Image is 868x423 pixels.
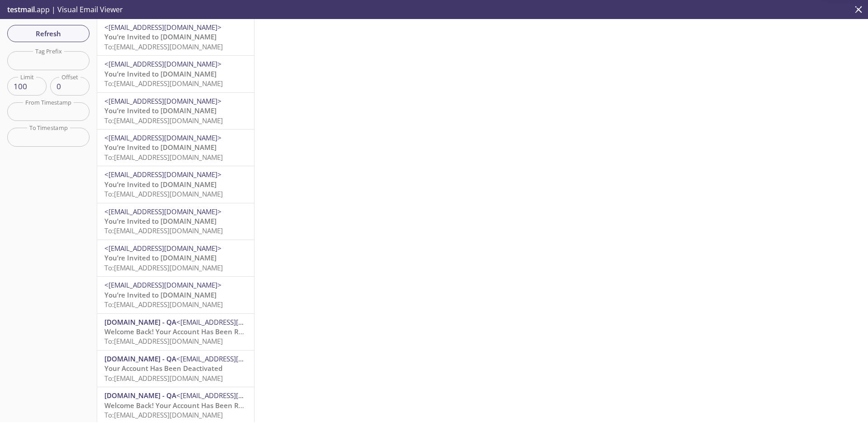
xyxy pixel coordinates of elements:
[104,79,223,88] span: To: [EMAIL_ADDRESS][DOMAIN_NAME]
[104,244,222,253] span: <[EMAIL_ADDRESS][DOMAIN_NAME]>
[104,263,223,272] span: To: [EMAIL_ADDRESS][DOMAIN_NAME]
[104,364,222,373] span: Your Account Has Been Deactivated
[97,166,254,202] div: <[EMAIL_ADDRESS][DOMAIN_NAME]>You’re Invited to [DOMAIN_NAME]To:[EMAIL_ADDRESS][DOMAIN_NAME]
[104,216,217,226] span: You’re Invited to [DOMAIN_NAME]
[176,391,293,400] span: <[EMAIL_ADDRESS][DOMAIN_NAME]>
[104,317,176,327] span: [DOMAIN_NAME] - QA
[104,336,223,346] span: To: [EMAIL_ADDRESS][DOMAIN_NAME]
[104,153,223,162] span: To: [EMAIL_ADDRESS][DOMAIN_NAME]
[104,207,222,216] span: <[EMAIL_ADDRESS][DOMAIN_NAME]>
[104,410,223,419] span: To: [EMAIL_ADDRESS][DOMAIN_NAME]
[104,290,217,299] span: You’re Invited to [DOMAIN_NAME]
[97,314,254,350] div: [DOMAIN_NAME] - QA<[EMAIL_ADDRESS][DOMAIN_NAME]>Welcome Back! Your Account Has Been ReactivatedTo...
[104,143,217,152] span: You’re Invited to [DOMAIN_NAME]
[104,116,223,125] span: To: [EMAIL_ADDRESS][DOMAIN_NAME]
[104,374,223,383] span: To: [EMAIL_ADDRESS][DOMAIN_NAME]
[104,300,223,309] span: To: [EMAIL_ADDRESS][DOMAIN_NAME]
[104,96,222,106] span: <[EMAIL_ADDRESS][DOMAIN_NAME]>
[104,59,222,68] span: <[EMAIL_ADDRESS][DOMAIN_NAME]>
[14,28,82,39] span: Refresh
[104,133,222,142] span: <[EMAIL_ADDRESS][DOMAIN_NAME]>
[104,226,223,235] span: To: [EMAIL_ADDRESS][DOMAIN_NAME]
[104,253,217,262] span: You’re Invited to [DOMAIN_NAME]
[97,351,254,387] div: [DOMAIN_NAME] - QA<[EMAIL_ADDRESS][DOMAIN_NAME]>Your Account Has Been DeactivatedTo:[EMAIL_ADDRES...
[97,56,254,92] div: <[EMAIL_ADDRESS][DOMAIN_NAME]>You’re Invited to [DOMAIN_NAME]To:[EMAIL_ADDRESS][DOMAIN_NAME]
[97,240,254,276] div: <[EMAIL_ADDRESS][DOMAIN_NAME]>You’re Invited to [DOMAIN_NAME]To:[EMAIL_ADDRESS][DOMAIN_NAME]
[7,5,35,14] span: testmail
[104,42,223,51] span: To: [EMAIL_ADDRESS][DOMAIN_NAME]
[176,317,293,327] span: <[EMAIL_ADDRESS][DOMAIN_NAME]>
[104,23,222,32] span: <[EMAIL_ADDRESS][DOMAIN_NAME]>
[97,93,254,129] div: <[EMAIL_ADDRESS][DOMAIN_NAME]>You’re Invited to [DOMAIN_NAME]To:[EMAIL_ADDRESS][DOMAIN_NAME]
[104,327,273,336] span: Welcome Back! Your Account Has Been Reactivated
[104,189,223,198] span: To: [EMAIL_ADDRESS][DOMAIN_NAME]
[104,69,217,78] span: You’re Invited to [DOMAIN_NAME]
[104,401,273,410] span: Welcome Back! Your Account Has Been Reactivated
[104,32,217,41] span: You’re Invited to [DOMAIN_NAME]
[104,280,222,289] span: <[EMAIL_ADDRESS][DOMAIN_NAME]>
[97,203,254,240] div: <[EMAIL_ADDRESS][DOMAIN_NAME]>You’re Invited to [DOMAIN_NAME]To:[EMAIL_ADDRESS][DOMAIN_NAME]
[97,19,254,55] div: <[EMAIL_ADDRESS][DOMAIN_NAME]>You’re Invited to [DOMAIN_NAME]To:[EMAIL_ADDRESS][DOMAIN_NAME]
[104,391,176,400] span: [DOMAIN_NAME] - QA
[97,130,254,166] div: <[EMAIL_ADDRESS][DOMAIN_NAME]>You’re Invited to [DOMAIN_NAME]To:[EMAIL_ADDRESS][DOMAIN_NAME]
[97,277,254,313] div: <[EMAIL_ADDRESS][DOMAIN_NAME]>You’re Invited to [DOMAIN_NAME]To:[EMAIL_ADDRESS][DOMAIN_NAME]
[104,354,176,363] span: [DOMAIN_NAME] - QA
[176,354,293,363] span: <[EMAIL_ADDRESS][DOMAIN_NAME]>
[104,180,217,189] span: You’re Invited to [DOMAIN_NAME]
[104,106,217,115] span: You’re Invited to [DOMAIN_NAME]
[7,25,90,42] button: Refresh
[104,170,222,179] span: <[EMAIL_ADDRESS][DOMAIN_NAME]>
